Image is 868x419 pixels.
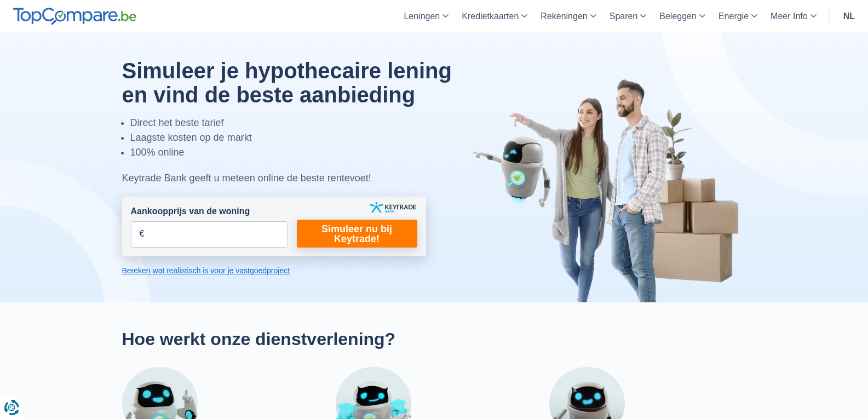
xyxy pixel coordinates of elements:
[130,130,480,145] li: Laagste kosten op de markt
[122,265,426,276] a: Bereken wat realistisch is voor je vastgoedproject
[473,78,746,302] img: image-hero
[297,220,417,248] a: Simuleer nu bij Keytrade!
[122,171,480,186] div: Keytrade Bank geeft u meteen online de beste rentevoet!
[140,228,145,240] span: €
[131,205,250,218] label: Aankoopprijs van de woning
[370,202,416,213] img: keytrade
[122,59,480,107] h1: Simuleer je hypothecaire lening en vind de beste aanbieding
[130,116,480,130] li: Direct het beste tarief
[122,329,746,349] h2: Hoe werkt onze dienstverlening?
[130,145,480,160] li: 100% online
[13,8,136,25] img: TopCompare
